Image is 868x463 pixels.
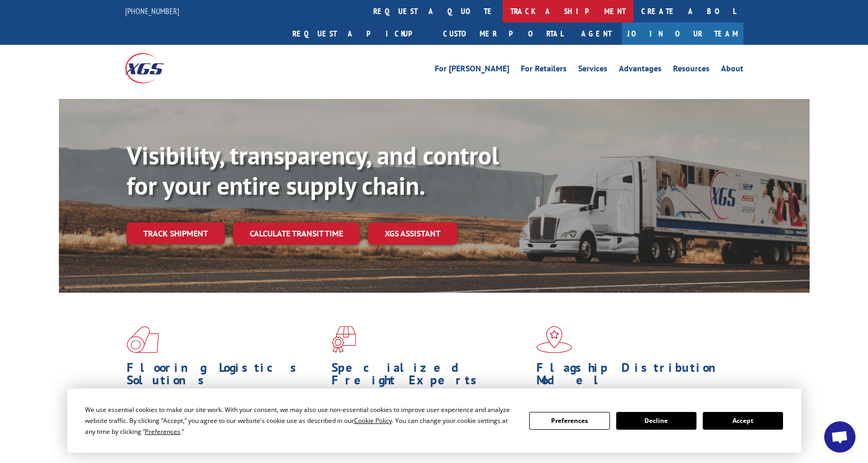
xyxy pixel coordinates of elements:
[67,389,801,453] div: Cookie Consent Prompt
[619,65,662,76] a: Advantages
[354,416,392,425] span: Cookie Policy
[85,404,517,437] div: We use essential cookies to make our site work. With your consent, we may also use non-essential ...
[536,326,572,353] img: xgs-icon-flagship-distribution-model-red
[127,222,225,244] a: Track shipment
[332,361,529,392] h1: Specialized Freight Experts
[529,412,609,430] button: Preferences
[435,22,571,45] a: Customer Portal
[571,22,622,45] a: Agent
[332,326,356,353] img: xgs-icon-focused-on-flooring-red
[127,361,324,392] h1: Flooring Logistics Solutions
[703,412,783,430] button: Accept
[368,222,457,245] a: XGS ASSISTANT
[622,22,743,45] a: Join Our Team
[285,22,435,45] a: Request a pickup
[673,65,710,76] a: Resources
[127,139,499,202] b: Visibility, transparency, and control for your entire supply chain.
[145,427,180,436] span: Preferences
[125,6,179,16] a: [PHONE_NUMBER]
[233,222,360,245] a: Calculate transit time
[127,326,159,353] img: xgs-icon-total-supply-chain-intelligence-red
[536,361,733,392] h1: Flagship Distribution Model
[435,65,509,76] a: For [PERSON_NAME]
[521,65,567,76] a: For Retailers
[824,421,855,453] div: Open chat
[578,65,607,76] a: Services
[721,65,743,76] a: About
[616,412,696,430] button: Decline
